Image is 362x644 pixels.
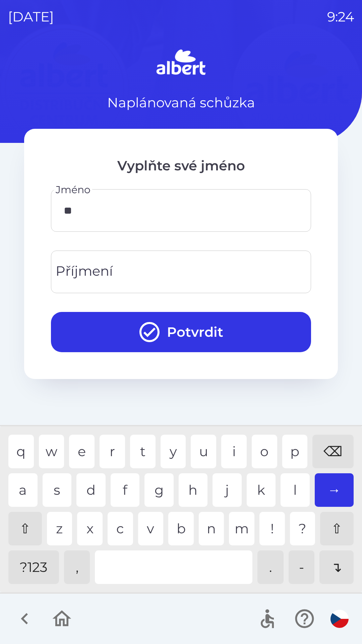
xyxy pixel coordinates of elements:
[8,7,54,27] p: [DATE]
[24,47,338,79] img: Logo
[51,156,311,176] p: Vyplňte své jméno
[51,312,311,352] button: Potvrdit
[107,93,255,113] p: Naplánovaná schůzka
[327,7,354,27] p: 9:24
[330,610,349,628] img: cs flag
[56,182,90,197] label: Jméno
